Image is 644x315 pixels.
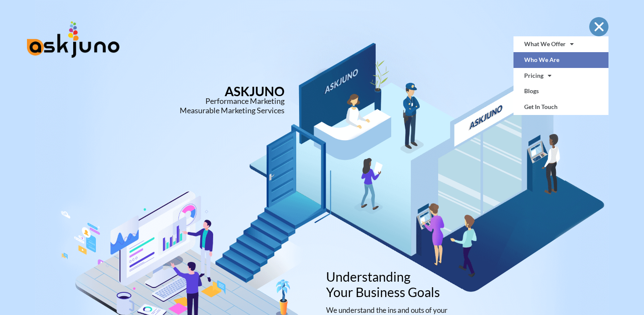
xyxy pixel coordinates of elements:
h2: Understanding Your Business Goals [326,269,472,300]
a: Who We Are [513,52,609,68]
a: What We Offer [513,36,609,52]
a: Get In Touch [513,99,609,115]
a: Pricing [513,68,609,84]
h1: ASKJUNO [98,83,284,99]
div: Performance Marketing Measurable Marketing Services [98,97,284,115]
div: Menu Toggle [589,17,608,36]
a: Blogs [513,83,609,99]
